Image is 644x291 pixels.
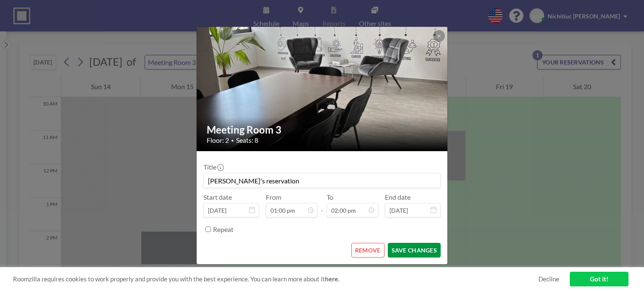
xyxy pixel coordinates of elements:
span: Floor: 2 [207,136,229,144]
span: - [321,196,323,214]
button: REMOVE [351,243,384,258]
a: here. [325,275,339,283]
label: Title [203,163,223,171]
button: SAVE CHANGES [388,243,441,258]
a: Got it! [570,272,628,286]
label: End date [385,193,410,201]
span: Seats: 8 [236,136,258,144]
a: Decline [538,275,559,283]
label: Repeat [213,225,234,234]
span: Roomzilla requires cookies to work properly and provide you with the best experience. You can lea... [13,275,538,283]
span: • [231,137,234,144]
input: (No title) [204,173,440,188]
label: From [266,193,281,201]
h2: Meeting Room 3 [207,124,438,136]
label: To [327,193,333,201]
label: Start date [203,193,232,201]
